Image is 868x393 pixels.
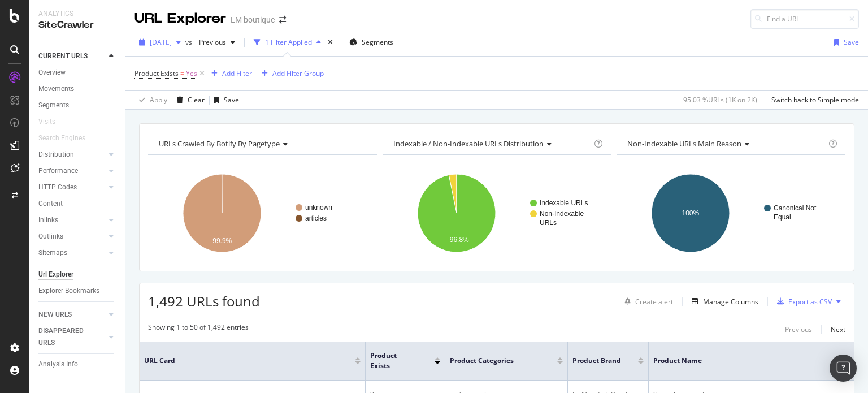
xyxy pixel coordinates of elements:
[305,204,332,211] text: unknown
[38,132,85,144] div: Search Engines
[38,100,69,111] div: Segments
[772,292,832,310] button: Export as CSV
[38,132,97,144] a: Search Engines
[767,91,859,109] button: Switch back to Simple mode
[194,37,226,47] span: Previous
[774,213,791,221] text: Equal
[188,95,205,105] div: Clear
[38,182,106,193] a: HTTP Codes
[148,322,249,336] div: Showing 1 to 50 of 1,492 entries
[186,66,197,81] span: Yes
[194,33,240,51] button: Previous
[224,95,239,105] div: Save
[830,355,857,382] div: Open Intercom Messenger
[38,182,77,193] div: HTTP Codes
[207,67,252,80] button: Add Filter
[393,139,544,149] span: Indexable / Non-Indexable URLs distribution
[210,91,239,109] button: Save
[540,199,588,207] text: Indexable URLs
[172,91,205,109] button: Clear
[540,210,584,218] text: Non-Indexable
[272,68,324,78] div: Add Filter Group
[38,214,58,226] div: Inlinks
[38,9,116,19] div: Analytics
[38,198,117,210] a: Content
[572,356,621,366] span: Product Brand
[617,164,843,262] div: A chart.
[38,285,117,297] a: Explorer Bookmarks
[38,247,106,259] a: Sitemaps
[38,269,117,280] a: Url Explorer
[38,50,88,62] div: CURRENT URLS
[38,83,74,95] div: Movements
[38,165,106,177] a: Performance
[620,292,673,310] button: Create alert
[449,236,468,244] text: 96.8%
[625,135,826,153] h4: Non-Indexable URLs Main Reason
[38,359,78,370] div: Analysis Info
[450,356,540,366] span: Product Categories
[38,231,63,243] div: Outlinks
[703,297,758,306] div: Manage Columns
[831,322,845,336] button: Next
[771,95,859,105] div: Switch back to Simple mode
[687,295,758,308] button: Manage Columns
[627,139,741,149] span: Non-Indexable URLs Main Reason
[38,269,73,280] div: Url Explorer
[38,309,106,321] a: NEW URLS
[38,50,106,62] a: CURRENT URLS
[231,14,275,25] div: LM boutique
[391,135,592,153] h4: Indexable / Non-Indexable URLs Distribution
[134,33,185,51] button: [DATE]
[38,231,106,243] a: Outlinks
[635,297,673,306] div: Create alert
[185,37,194,47] span: vs
[38,325,96,349] div: DISAPPEARED URLS
[831,325,845,334] div: Next
[222,68,252,78] div: Add Filter
[38,83,117,95] a: Movements
[134,68,179,78] span: Product Exists
[279,16,286,24] div: arrow-right-arrow-left
[212,237,232,245] text: 99.9%
[157,135,367,153] h4: URLs Crawled By Botify By pagetype
[38,198,63,210] div: Content
[38,67,66,79] div: Overview
[750,9,859,29] input: Find a URL
[682,209,700,217] text: 100%
[38,100,117,111] a: Segments
[844,37,859,47] div: Save
[305,214,327,222] text: articles
[38,149,106,161] a: Distribution
[148,292,260,310] span: 1,492 URLs found
[383,164,609,262] svg: A chart.
[38,165,78,177] div: Performance
[788,297,832,306] div: Export as CSV
[180,68,184,78] span: =
[249,33,325,51] button: 1 Filter Applied
[785,325,812,334] div: Previous
[38,285,99,297] div: Explorer Bookmarks
[150,95,167,105] div: Apply
[540,219,557,227] text: URLs
[134,91,167,109] button: Apply
[134,9,226,28] div: URL Explorer
[38,19,116,32] div: SiteCrawler
[370,351,418,371] span: Product Exists
[683,95,757,105] div: 95.03 % URLs ( 1K on 2K )
[774,204,817,212] text: Canonical Not
[148,164,374,262] svg: A chart.
[38,214,106,226] a: Inlinks
[785,322,812,336] button: Previous
[159,139,280,149] span: URLs Crawled By Botify By pagetype
[38,149,74,161] div: Distribution
[38,247,67,259] div: Sitemaps
[38,67,117,79] a: Overview
[38,325,106,349] a: DISAPPEARED URLS
[265,37,312,47] div: 1 Filter Applied
[830,33,859,51] button: Save
[38,116,67,128] a: Visits
[362,37,393,47] span: Segments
